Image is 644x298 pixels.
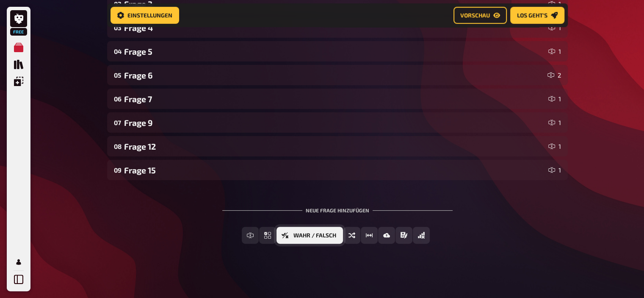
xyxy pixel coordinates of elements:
div: Neue Frage hinzufügen [222,194,453,220]
div: Frage 15 [124,165,545,175]
div: Frage 5 [124,47,545,56]
div: Frage 7 [124,94,545,104]
button: Freitext Eingabe [242,227,259,244]
div: Frage 9 [124,118,545,128]
a: Einstellungen [111,7,179,24]
span: Vorschau [460,12,490,18]
div: 1 [548,24,561,31]
button: Offline Frage [413,227,430,244]
div: 05 [114,71,121,79]
a: Los geht's [510,7,564,24]
span: Los geht's [517,12,547,18]
span: Free [11,29,26,34]
button: Wahr / Falsch [276,227,343,244]
a: Einblendungen [10,73,27,90]
a: Meine Quizze [10,39,27,56]
div: 1 [548,143,561,150]
button: Sortierfrage [343,227,360,244]
div: Frage 12 [124,142,545,151]
button: Bild-Antwort [378,227,395,244]
div: 1 [548,48,561,55]
span: Wahr / Falsch [293,233,336,239]
span: Einstellungen [127,12,172,18]
div: Frage 6 [124,70,544,80]
button: Einfachauswahl [259,227,276,244]
div: 1 [548,0,561,7]
div: 1 [548,167,561,173]
div: 06 [114,95,121,103]
div: Frage 4 [124,23,545,33]
button: Schätzfrage [361,227,378,244]
div: 04 [114,47,121,55]
div: 1 [548,95,561,102]
div: 2 [547,72,561,78]
a: Mein Konto [10,253,27,270]
div: 07 [114,119,121,126]
div: 08 [114,142,121,150]
button: Prosa (Langtext) [395,227,412,244]
a: Vorschau [453,7,507,24]
div: 1 [548,119,561,126]
div: 03 [114,24,121,31]
div: 09 [114,166,121,174]
a: Quiz Sammlung [10,56,27,73]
